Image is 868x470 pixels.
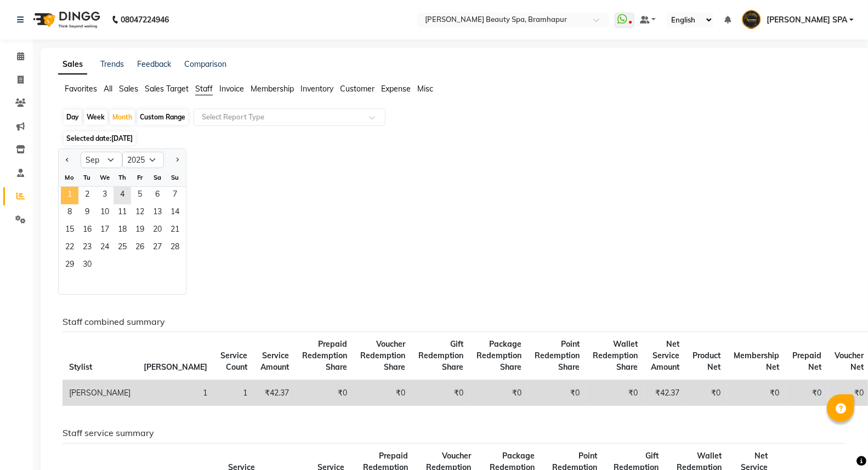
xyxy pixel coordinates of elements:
[131,204,149,222] span: 12
[214,380,254,406] td: 1
[111,134,133,142] span: [DATE]
[81,152,122,168] select: Select month
[792,351,821,372] span: Prepaid Net
[65,84,97,94] span: Favorites
[220,351,247,372] span: Service Count
[63,380,137,406] td: [PERSON_NAME]
[360,339,405,372] span: Voucher Redemption Share
[835,351,864,372] span: Voucher Net
[119,84,138,94] span: Sales
[254,380,296,406] td: ₹42.37
[131,187,149,204] div: Friday, September 5, 2025
[61,204,78,222] span: 8
[251,84,294,94] span: Membership
[586,380,644,406] td: ₹0
[96,239,114,257] div: Wednesday, September 24, 2025
[63,317,844,327] h6: Staff combined summary
[727,380,786,406] td: ₹0
[651,339,679,372] span: Net Service Amount
[149,169,166,186] div: Sa
[644,380,686,406] td: ₹42.37
[418,339,463,372] span: Gift Redemption Share
[166,187,184,204] span: 7
[417,84,433,94] span: Misc
[61,187,78,204] span: 1
[114,239,131,257] span: 25
[528,380,586,406] td: ₹0
[137,380,214,406] td: 1
[786,380,828,406] td: ₹0
[149,239,166,257] div: Saturday, September 27, 2025
[300,84,333,94] span: Inventory
[96,239,114,257] span: 24
[149,204,166,222] span: 13
[64,110,82,125] div: Day
[114,204,131,222] span: 11
[166,204,184,222] span: 14
[78,169,96,186] div: Tu
[302,339,347,372] span: Prepaid Redemption Share
[137,59,171,69] a: Feedback
[166,222,184,239] span: 21
[131,222,149,239] span: 19
[767,14,847,26] span: [PERSON_NAME] SPA
[96,204,114,222] span: 10
[61,222,78,239] div: Monday, September 15, 2025
[114,187,131,204] div: Thursday, September 4, 2025
[354,380,412,406] td: ₹0
[78,187,96,204] span: 2
[63,428,844,438] h6: Staff service summary
[219,84,244,94] span: Invoice
[61,222,78,239] span: 15
[61,239,78,257] span: 22
[114,239,131,257] div: Thursday, September 25, 2025
[58,55,87,74] a: Sales
[149,187,166,204] div: Saturday, September 6, 2025
[195,84,213,94] span: Staff
[742,10,761,29] img: ANANYA SPA
[131,239,149,257] span: 26
[412,380,470,406] td: ₹0
[78,239,96,257] span: 23
[131,239,149,257] div: Friday, September 26, 2025
[61,169,78,186] div: Mo
[78,239,96,257] div: Tuesday, September 23, 2025
[173,151,181,169] button: Next month
[260,351,289,372] span: Service Amount
[166,204,184,222] div: Sunday, September 14, 2025
[296,380,354,406] td: ₹0
[166,169,184,186] div: Su
[114,222,131,239] span: 18
[114,187,131,204] span: 4
[61,204,78,222] div: Monday, September 8, 2025
[184,59,226,69] a: Comparison
[131,222,149,239] div: Friday, September 19, 2025
[78,204,96,222] span: 9
[63,151,72,169] button: Previous month
[78,257,96,274] div: Tuesday, September 30, 2025
[64,131,135,145] span: Selected date:
[340,84,375,94] span: Customer
[96,222,114,239] span: 17
[381,84,411,94] span: Expense
[122,152,164,168] select: Select year
[84,110,107,125] div: Week
[166,222,184,239] div: Sunday, September 21, 2025
[104,84,112,94] span: All
[166,239,184,257] div: Sunday, September 28, 2025
[96,169,114,186] div: We
[78,187,96,204] div: Tuesday, September 2, 2025
[114,169,131,186] div: Th
[110,110,135,125] div: Month
[144,362,207,372] span: [PERSON_NAME]
[61,187,78,204] div: Monday, September 1, 2025
[149,187,166,204] span: 6
[114,204,131,222] div: Thursday, September 11, 2025
[137,110,188,125] div: Custom Range
[78,257,96,274] span: 30
[535,339,580,372] span: Point Redemption Share
[166,239,184,257] span: 28
[100,59,124,69] a: Trends
[593,339,638,372] span: Wallet Redemption Share
[114,222,131,239] div: Thursday, September 18, 2025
